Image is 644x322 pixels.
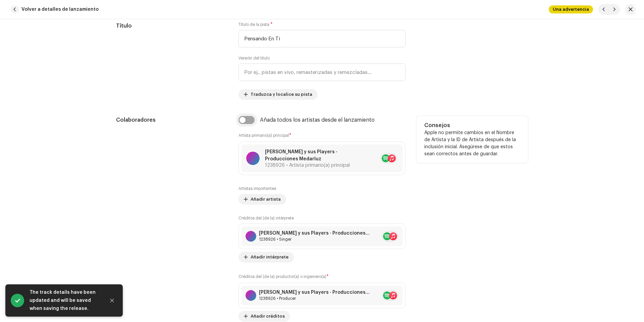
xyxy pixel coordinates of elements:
[238,133,289,137] small: Artista primario(a) principal
[30,288,100,313] div: The track details have been updated and will be saved when saving the release.
[251,88,312,101] span: Traduzca y localice su pista
[238,55,270,61] label: Versión del título
[116,116,228,124] h5: Colaboradores
[265,149,358,163] p: [PERSON_NAME] y sus Players - Producciones Medarluz
[251,193,281,206] span: Añadir artista
[238,275,326,279] small: Créditos del (de la) productor(a) o ingeniero(a)
[238,186,276,191] label: Artistas importantes
[238,22,273,27] label: Título de la pista
[238,215,294,221] label: Créditos del (de la) intérprete
[424,121,520,129] h5: Consejos
[238,64,406,81] input: Por ej., pistas en vivo, remasterizadas y remezcladas...
[105,294,119,307] button: Close
[238,30,406,47] input: Ingrese el nombre de la pista
[116,22,228,30] h5: Título
[238,252,294,263] button: Añadir intérprete
[238,194,286,205] button: Añadir artista
[238,311,290,322] button: Añadir créditos
[238,89,318,100] button: Traduzca y localice su pista
[259,231,370,236] div: [PERSON_NAME] y sus Players - Producciones Medarluz
[265,163,350,168] span: 1238926 • Artista primario(a) principal
[251,250,288,264] span: Añadir intérprete
[259,296,370,301] div: Producer
[259,290,370,295] div: [PERSON_NAME] y sus Players - Producciones Medarluz
[259,237,370,242] div: Singer
[424,129,520,158] p: Apple no permite cambios en el Nombre de Artista y la ID de Artista después de la inclusión inici...
[260,117,375,123] div: Añada todos los artistas desde el lanzamiento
